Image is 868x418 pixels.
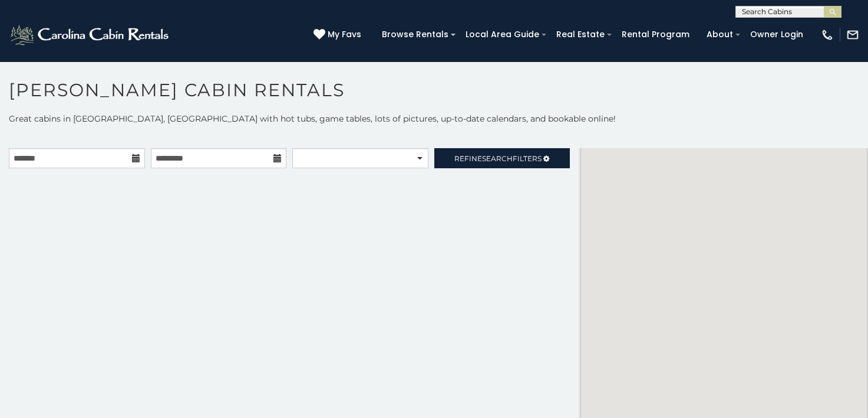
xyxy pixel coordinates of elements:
a: Browse Rentals [376,25,454,44]
a: Rental Program [616,25,695,44]
img: White-1-2.png [9,23,172,47]
img: phone-regular-white.png [821,28,834,41]
span: Search [482,154,513,163]
a: Local Area Guide [460,25,545,44]
a: RefineSearchFilters [434,148,570,168]
img: mail-regular-white.png [846,28,859,41]
a: About [701,25,739,44]
a: My Favs [313,28,364,41]
span: Refine Filters [454,154,542,163]
span: My Favs [328,28,361,41]
a: Real Estate [550,25,610,44]
a: Owner Login [744,25,809,44]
